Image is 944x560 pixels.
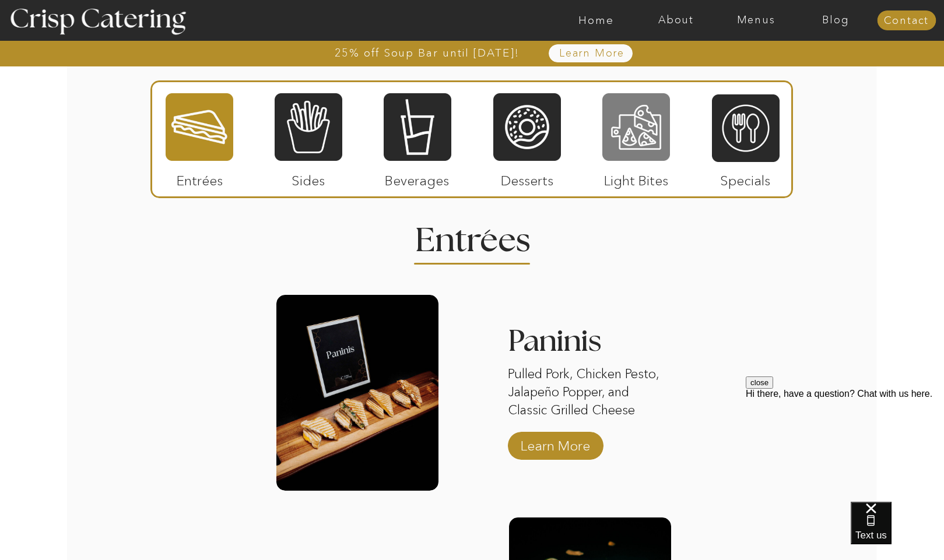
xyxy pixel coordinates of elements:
[489,161,566,195] p: Desserts
[877,15,936,27] a: Contact
[716,15,796,26] a: Menus
[161,161,238,195] p: Entrées
[532,48,652,59] a: Learn More
[796,15,876,26] a: Blog
[517,426,594,460] a: Learn More
[556,15,636,26] a: Home
[851,502,944,560] iframe: podium webchat widget bubble
[415,224,529,247] h2: Entrees
[508,365,670,421] p: Pulled Pork, Chicken Pesto, Jalapeño Popper, and Classic Grilled Cheese
[269,161,347,195] p: Sides
[746,376,944,516] iframe: podium webchat widget prompt
[293,47,562,59] a: 25% off Soup Bar until [DATE]!
[378,161,456,195] p: Beverages
[707,161,784,195] p: Specials
[508,326,670,364] h3: Paninis
[598,161,675,195] p: Light Bites
[636,15,716,26] a: About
